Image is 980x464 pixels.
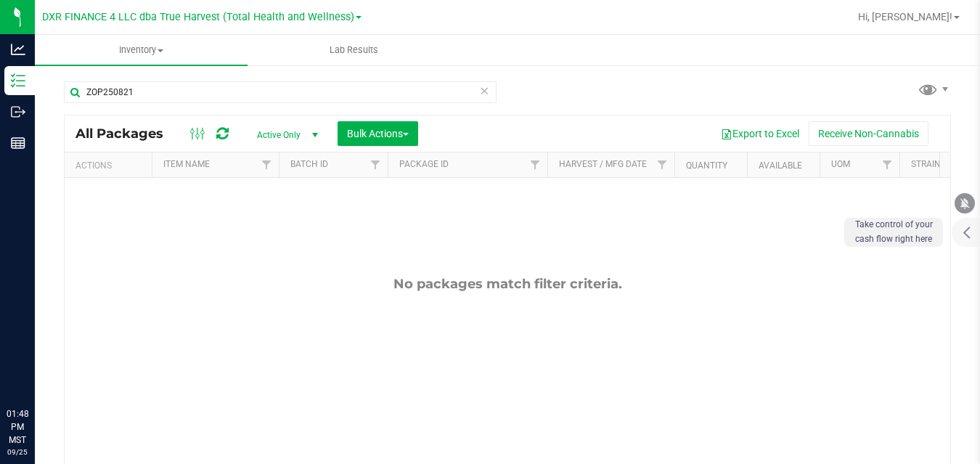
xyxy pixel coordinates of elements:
[911,159,941,169] a: Strain
[7,447,28,457] p: 09/25
[65,276,950,292] div: No packages match filter criteria.
[559,159,647,169] a: Harvest / Mfg Date
[255,152,279,177] a: Filter
[338,121,418,146] button: Bulk Actions
[686,160,727,171] a: Quantity
[7,407,28,447] p: 01:48 PM MST
[11,105,25,119] inline-svg: Outbound
[64,81,497,103] input: Search Package ID, Item Name, SKU, Lot or Part Number...
[75,126,178,142] span: All Packages
[42,11,354,23] span: DXR FINANCE 4 LLC dba True Harvest (Total Health and Wellness)
[759,160,802,171] a: Available
[35,44,248,57] span: Inventory
[43,346,60,363] iframe: Resource center unread badge
[875,152,899,177] a: Filter
[11,136,25,150] inline-svg: Reports
[290,159,328,169] a: Batch ID
[15,348,58,391] iframe: Resource center
[35,35,248,65] a: Inventory
[711,121,809,146] button: Export to Excel
[831,159,850,169] a: UOM
[479,81,489,100] span: Clear
[650,152,674,177] a: Filter
[310,44,398,57] span: Lab Results
[523,152,547,177] a: Filter
[364,152,388,177] a: Filter
[347,128,409,139] span: Bulk Actions
[809,121,928,146] button: Receive Non-Cannabis
[858,11,952,23] span: Hi, [PERSON_NAME]!
[11,73,25,88] inline-svg: Inventory
[248,35,460,65] a: Lab Results
[399,159,449,169] a: Package ID
[75,160,146,171] div: Actions
[163,159,210,169] a: Item Name
[11,42,25,57] inline-svg: Analytics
